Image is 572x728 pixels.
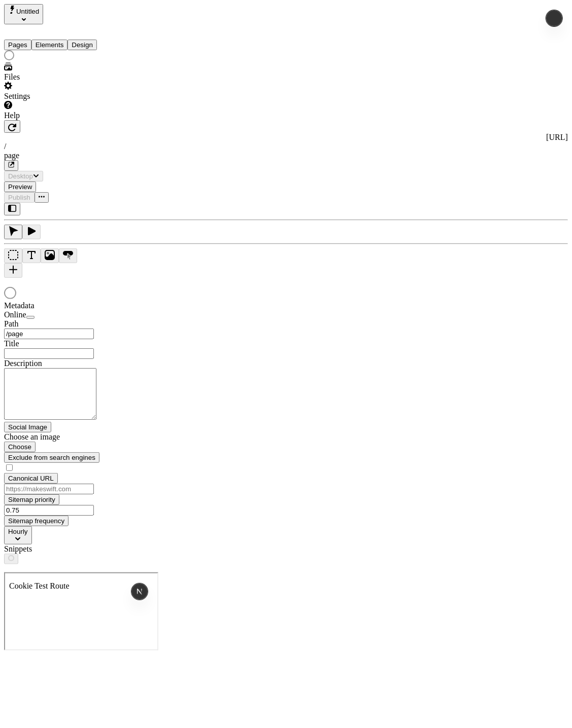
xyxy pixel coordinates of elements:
span: Social Image [8,423,47,431]
span: Publish [8,194,30,201]
button: Publish [4,192,35,203]
button: Exclude from search engines [4,452,99,463]
div: [URL] [4,133,568,142]
button: Pages [4,40,31,50]
button: Desktop [4,171,43,181]
button: Canonical URL [4,473,58,484]
span: Exclude from search engines [8,454,95,461]
div: Metadata [4,301,126,310]
button: Design [68,40,97,50]
span: Choose [8,443,31,451]
button: Hourly [4,526,32,544]
button: Sitemap frequency [4,516,69,526]
span: Canonical URL [8,475,54,482]
div: Settings [4,92,126,101]
button: Text [22,248,41,263]
span: Path [4,319,18,328]
div: / [4,142,568,151]
span: Preview [8,183,32,191]
span: Sitemap priority [8,496,55,503]
div: Help [4,111,126,120]
button: Select site [4,4,43,24]
span: Desktop [8,172,33,180]
span: Hourly [8,528,28,535]
span: Description [4,359,42,368]
div: Snippets [4,544,126,554]
button: Box [4,248,22,263]
span: Title [4,339,19,348]
button: Preview [4,181,36,192]
span: Online [4,310,26,319]
button: Image [41,248,59,263]
button: Button [59,248,77,263]
button: Choose [4,442,36,452]
button: Social Image [4,422,51,432]
div: Choose an image [4,432,126,442]
span: Sitemap frequency [8,517,64,525]
input: https://makeswift.com [4,484,94,494]
button: Sitemap priority [4,494,59,505]
div: page [4,151,568,160]
div: Files [4,72,126,82]
button: Elements [31,40,68,50]
iframe: Cookie Feature Detection [4,572,158,650]
span: Untitled [16,8,39,15]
